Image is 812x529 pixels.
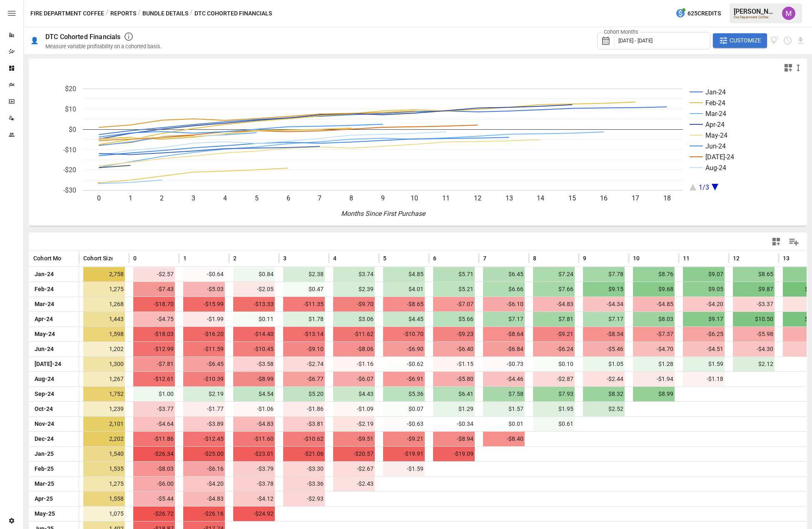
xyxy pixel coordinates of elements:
[683,254,690,262] span: 11
[705,131,727,139] text: May-24
[83,357,125,371] span: 1,300
[133,417,175,431] span: -$4.64
[411,194,418,202] text: 10
[183,402,225,416] span: -$1.77
[483,387,525,401] span: $7.58
[433,402,475,416] span: $1.29
[33,507,56,521] span: May-25
[633,254,640,262] span: 10
[533,267,575,282] span: $7.24
[333,327,375,341] span: -$11.62
[383,254,386,262] span: 5
[600,194,608,202] text: 16
[633,372,675,386] span: -$1.94
[341,210,426,218] text: Months Since First Purchase
[133,432,175,446] span: -$11.86
[45,43,162,49] div: Measure variable profitability on a cohorted basis.
[683,312,725,326] span: $9.17
[433,342,475,356] span: -$6.40
[333,402,375,416] span: -$1.09
[433,357,475,371] span: -$1.15
[33,417,55,431] span: Nov-24
[333,342,375,356] span: -$8.06
[65,105,76,113] text: $10
[33,477,55,491] span: Mar-25
[533,297,575,311] span: -$4.83
[383,297,425,311] span: -$8.65
[733,297,775,311] span: -$3.37
[533,254,536,262] span: 8
[782,7,795,20] img: Umer Muhammed
[233,402,275,416] span: -$1.06
[133,297,175,311] span: -$18.70
[705,110,726,118] text: Mar-24
[690,252,702,264] button: Sort
[770,33,780,48] button: View documentation
[183,477,225,491] span: -$4.20
[533,312,575,326] span: $7.81
[533,282,575,297] span: $7.66
[633,342,675,356] span: -$4.70
[433,432,475,446] span: -$8.94
[713,33,767,48] button: Customize
[83,387,125,401] span: 1,752
[618,37,653,44] span: [DATE] - [DATE]
[796,36,805,45] button: Download report
[783,36,792,45] button: Schedule report
[233,447,275,461] span: -$23.01
[683,282,725,297] span: $9.05
[133,254,137,262] span: 0
[133,402,175,416] span: -$3.77
[142,8,188,19] button: Bundle Details
[333,477,375,491] span: -$2.43
[533,417,575,431] span: $0.61
[433,312,475,326] span: $5.66
[133,312,175,326] span: -$4.75
[183,254,187,262] span: 1
[483,254,486,262] span: 7
[137,252,149,264] button: Sort
[533,402,575,416] span: $1.95
[223,194,227,202] text: 4
[583,267,625,282] span: $7.78
[133,372,175,386] span: -$12.61
[33,282,55,297] span: Feb-24
[785,232,803,251] button: Manage Columns
[333,312,375,326] span: $3.06
[233,507,275,521] span: -$24.92
[483,402,525,416] span: $1.57
[483,267,525,282] span: $6.45
[632,194,639,202] text: 17
[63,252,75,264] button: Sort
[83,327,125,341] span: 1,598
[383,342,425,356] span: -$6.90
[30,8,104,19] button: Fire Department Coffee
[183,492,225,506] span: -$4.83
[97,194,101,202] text: 0
[733,282,775,297] span: $9.87
[283,327,325,341] span: -$13.14
[233,267,275,282] span: $0.84
[433,372,475,386] span: -$5.80
[183,462,225,476] span: -$6.16
[133,477,175,491] span: -$6.00
[133,267,175,282] span: -$2.57
[83,282,125,297] span: 1,275
[233,387,275,401] span: $4.54
[83,447,125,461] span: 1,540
[255,194,259,202] text: 5
[433,267,475,282] span: $5.71
[333,254,336,262] span: 4
[183,267,225,282] span: -$0.64
[133,447,175,461] span: -$26.34
[283,477,325,491] span: -$3.36
[583,342,625,356] span: -$5.46
[83,297,125,311] span: 1,268
[33,297,55,311] span: Mar-24
[83,417,125,431] span: 2,101
[699,183,709,191] text: 1/3
[433,387,475,401] span: $6.41
[69,126,76,133] text: $0
[733,267,775,282] span: $8.65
